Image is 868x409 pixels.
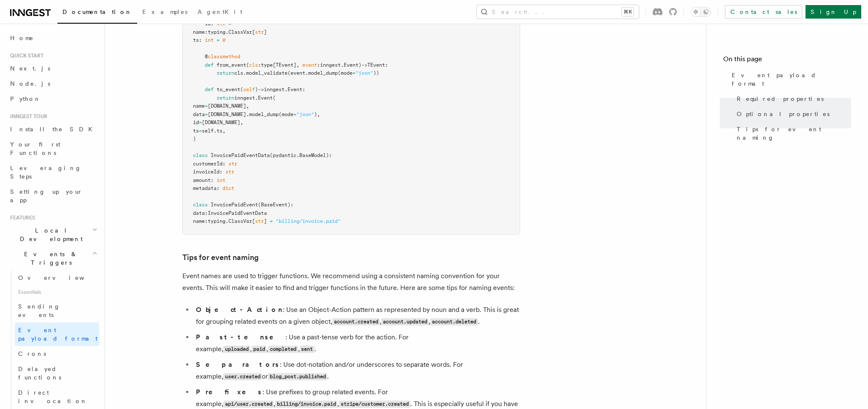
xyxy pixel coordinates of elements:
[7,223,99,246] button: Local Development
[7,122,99,137] a: Install the SDK
[270,218,273,224] span: =
[225,169,234,175] span: str
[15,361,99,385] a: Delayed functions
[293,111,296,117] span: =
[193,304,520,328] li: : Use an Object-Action pattern as represented by noun and a verb. This is great for grouping rela...
[199,119,202,125] span: =
[182,270,520,294] p: Event names are used to trigger functions. We recommend using a consistent naming convention for ...
[258,87,264,92] span: ->
[344,62,361,68] span: Event)
[243,70,246,76] span: .
[733,91,851,106] a: Required properties
[223,346,250,353] code: uploaded
[222,37,225,43] span: 0
[691,7,711,17] button: Toggle dark mode
[223,401,274,408] code: api/user.created
[264,29,267,35] span: ]
[288,87,305,92] span: Event:
[264,87,285,92] span: inngest
[361,62,367,68] span: ->
[211,177,214,183] span: :
[15,285,99,299] span: Essentials
[7,250,92,267] span: Events & Triggers
[728,68,851,91] a: Event payload format
[326,152,332,158] span: ):
[7,61,99,76] a: Next.js
[268,373,327,380] code: blog_post.published
[57,3,137,24] a: Documentation
[10,65,50,72] span: Next.js
[430,318,477,325] code: account.deleted
[302,62,317,68] span: event
[320,62,341,68] span: inngest
[249,111,279,117] span: model_dump
[279,111,293,117] span: (mode
[276,62,293,68] span: TEvent
[258,62,261,68] span: :
[234,70,243,76] span: cls
[222,161,225,167] span: :
[7,137,99,160] a: Your first Functions
[222,185,234,191] span: dict
[228,29,252,35] span: ClassVar
[202,119,243,125] span: [DOMAIN_NAME],
[7,246,99,270] button: Events & Triggers
[255,87,258,92] span: )
[18,274,105,281] span: Overview
[217,95,234,101] span: return
[193,136,196,142] span: )
[7,184,99,208] a: Setting up your app
[733,106,851,122] a: Optional properties
[208,210,267,216] span: InvoicePaidEventData
[246,62,249,68] span: (
[182,252,259,263] a: Tips for event naming
[338,70,353,76] span: (mode
[367,62,388,68] span: TEvent:
[7,52,43,59] span: Quick start
[252,346,266,353] code: paid
[255,95,258,101] span: .
[314,111,320,117] span: ),
[10,95,41,102] span: Python
[205,29,208,35] span: :
[10,80,50,87] span: Node.js
[198,8,242,15] span: AgentKit
[193,29,205,35] span: name
[193,169,220,175] span: invoiceId
[7,214,35,221] span: Features
[806,5,861,19] a: Sign Up
[193,152,208,158] span: class
[7,91,99,106] a: Python
[199,37,202,43] span: :
[205,87,214,92] span: def
[285,87,288,92] span: .
[196,388,263,396] strong: Prefixes
[240,87,243,92] span: (
[193,177,211,183] span: amount
[275,401,337,408] code: billing/invoice.paid
[15,322,99,346] a: Event payload format
[217,37,220,43] span: =
[7,113,47,120] span: Inngest tour
[293,62,299,68] span: ],
[255,218,264,224] span: str
[193,161,222,167] span: customerId
[202,128,225,134] span: self.ts,
[225,218,228,224] span: .
[264,218,267,224] span: ]
[217,177,225,183] span: int
[211,202,258,208] span: InvoicePaidEvent
[255,29,264,35] span: str
[62,8,132,15] span: Documentation
[18,389,87,404] span: Direct invocation
[353,70,355,76] span: =
[339,401,410,408] code: stripe/customer.created
[193,218,205,224] span: name
[228,161,237,167] span: str
[208,103,249,109] span: [DOMAIN_NAME],
[193,128,199,134] span: ts
[15,346,99,361] a: Crons
[217,87,240,92] span: to_event
[732,71,851,88] span: Event payload format
[208,54,240,60] span: classmethod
